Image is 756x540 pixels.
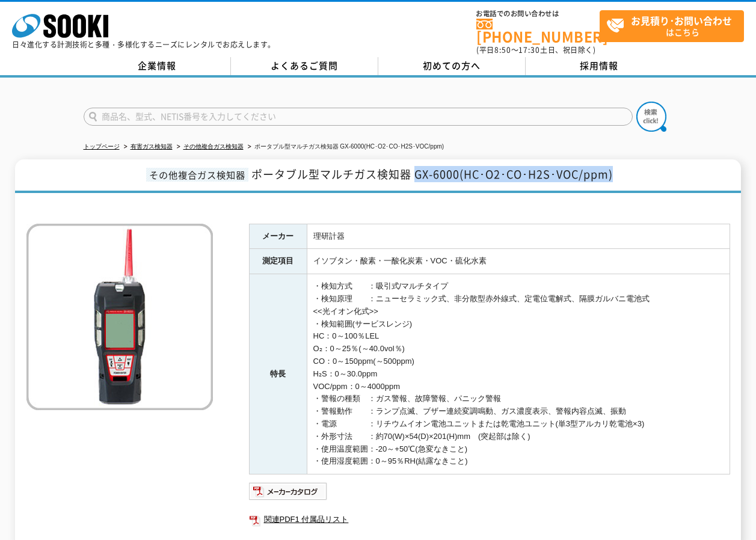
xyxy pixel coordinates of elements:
input: 商品名、型式、NETIS番号を入力してください [84,108,633,126]
td: ・検知方式 ：吸引式/マルチタイプ ・検知原理 ：ニューセラミック式、非分散型赤外線式、定電位電解式、隔膜ガルバニ電池式 <<光イオン化式>> ・検知範囲(サービスレンジ) HC：0～100％L... [307,274,730,474]
span: 8:50 [494,44,511,55]
a: メーカーカタログ [249,489,328,499]
span: (平日 ～ 土日、祝日除く) [476,44,595,55]
span: 初めての方へ [423,59,481,72]
p: 日々進化する計測技術と多種・多様化するニーズにレンタルでお応えします。 [12,41,275,48]
td: イソブタン・酸素・一酸化炭素・VOC・硫化水素 [307,249,730,274]
span: はこちら [606,11,743,41]
img: メーカーカタログ [249,482,328,501]
a: 有害ガス検知器 [131,143,173,150]
li: ポータブル型マルチガス検知器 GX-6000(HC･O2･CO･H2S･VOC/ppm) [245,141,444,153]
th: メーカー [249,224,307,249]
span: 17:30 [518,44,540,55]
a: お見積り･お問い合わせはこちら [600,10,744,42]
img: ポータブル型マルチガス検知器 GX-6000(HC･O2･CO･H2S･VOC/ppm) [26,224,213,410]
img: btn_search.png [636,102,666,132]
strong: お見積り･お問い合わせ [631,13,732,28]
a: トップページ [84,143,120,150]
a: よくあるご質問 [231,57,378,75]
a: 企業情報 [84,57,231,75]
span: ポータブル型マルチガス検知器 GX-6000(HC･O2･CO･H2S･VOC/ppm) [251,166,613,182]
a: 初めての方へ [378,57,526,75]
span: その他複合ガス検知器 [146,168,248,182]
span: お電話でのお問い合わせは [476,10,600,17]
a: [PHONE_NUMBER] [476,19,600,43]
a: 採用情報 [526,57,673,75]
a: 関連PDF1 付属品リスト [249,512,730,527]
th: 測定項目 [249,249,307,274]
a: その他複合ガス検知器 [183,143,244,150]
td: 理研計器 [307,224,730,249]
th: 特長 [249,274,307,474]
